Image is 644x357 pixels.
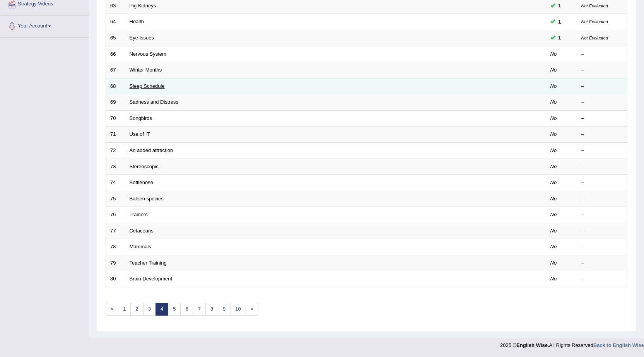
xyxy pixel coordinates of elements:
[143,303,156,316] a: 3
[205,303,218,316] a: 8
[581,211,623,219] div: –
[130,35,154,41] a: Eye Issues
[180,303,193,316] a: 6
[106,126,125,143] td: 71
[106,159,125,175] td: 73
[550,164,557,169] em: No
[106,303,118,316] a: «
[130,115,152,121] a: Songbirds
[550,51,557,57] em: No
[550,260,557,266] em: No
[550,228,557,234] em: No
[106,255,125,271] td: 79
[106,271,125,287] td: 80
[550,179,557,185] em: No
[555,18,564,26] span: You can still take this question
[581,179,623,186] div: –
[593,342,644,348] a: Back to English Wise
[106,62,125,79] td: 67
[581,195,623,203] div: –
[130,196,164,202] a: Baleen species
[581,227,623,235] div: –
[581,67,623,74] div: –
[246,303,258,316] a: »
[550,67,557,73] em: No
[106,30,125,46] td: 65
[581,99,623,106] div: –
[130,51,166,57] a: Nervous System
[106,78,125,94] td: 68
[550,244,557,249] em: No
[106,46,125,62] td: 66
[516,342,549,348] strong: English Wise.
[581,147,623,154] div: –
[130,19,144,24] a: Health
[550,131,557,137] em: No
[130,83,165,89] a: Sleep Schedule
[581,36,608,40] small: Not Evaluated
[130,212,148,217] a: Trainers
[118,303,131,316] a: 1
[106,239,125,255] td: 78
[130,179,153,185] a: Bottlenose
[106,14,125,30] td: 64
[130,260,167,266] a: Teacher Training
[550,99,557,105] em: No
[550,83,557,89] em: No
[581,243,623,251] div: –
[230,303,246,316] a: 10
[130,67,162,73] a: Winter Months
[130,228,154,234] a: Cetaceans
[106,142,125,159] td: 72
[0,15,89,35] a: Your Account
[581,51,623,58] div: –
[550,212,557,217] em: No
[106,191,125,207] td: 75
[106,207,125,223] td: 76
[193,303,206,316] a: 7
[130,303,143,316] a: 2
[581,163,623,171] div: –
[581,115,623,122] div: –
[581,260,623,267] div: –
[555,34,564,42] span: You can still take this question
[106,223,125,239] td: 77
[130,3,156,9] a: Pig Kidneys
[130,99,178,105] a: Sadness and Distress
[550,147,557,153] em: No
[130,131,150,137] a: Use of IT
[555,2,564,10] span: You can still take this question
[581,131,623,138] div: –
[550,115,557,121] em: No
[581,19,608,24] small: Not Evaluated
[106,110,125,126] td: 70
[581,275,623,283] div: –
[130,276,173,282] a: Brain Development
[581,3,608,8] small: Not Evaluated
[106,175,125,191] td: 74
[581,83,623,90] div: –
[130,244,151,249] a: Mammals
[130,164,159,169] a: Stereoscopic
[550,196,557,202] em: No
[106,94,125,111] td: 69
[130,147,173,153] a: An added attraction
[155,303,168,316] a: 4
[500,338,644,349] div: 2025 © All Rights Reserved
[168,303,181,316] a: 5
[218,303,231,316] a: 9
[550,276,557,282] em: No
